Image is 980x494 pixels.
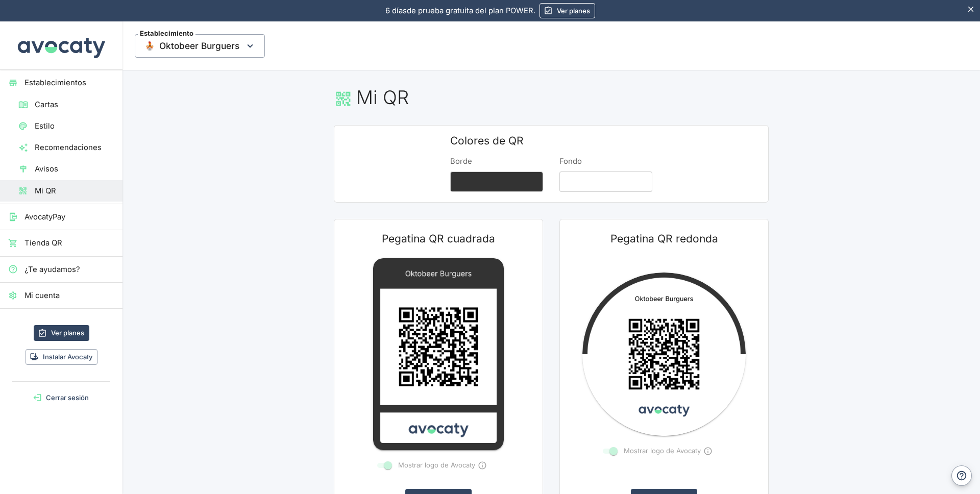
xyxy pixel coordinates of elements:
span: Recomendaciones [35,142,114,153]
span: Oktobeer Burguers [158,38,240,54]
img: QR [582,273,746,436]
label: Borde [450,156,543,167]
button: Cerrar sesión [4,390,118,406]
span: Mostrar logo de Avocaty [624,444,716,459]
p: de prueba gratuita del plan POWER. [385,5,535,16]
button: Mostrar por qué está bloqueado [701,444,716,459]
h2: Pegatina QR cuadrada [342,228,534,258]
span: AvocatyPay [24,211,114,223]
button: Instalar Avocaty [26,349,97,365]
button: Mostrar por qué está bloqueado [475,458,490,473]
img: Avocaty [15,21,107,69]
span: ¿Te ayudamos? [24,264,114,275]
span: 6 días [385,6,407,15]
button: EstablecimientoThumbnailOktobeer Burguers [135,34,265,58]
span: Cartas [35,99,114,110]
span: Avisos [35,163,114,175]
span: Oktobeer Burguers [135,34,265,58]
span: Tienda QR [24,237,114,249]
span: Mi QR [35,185,114,196]
h2: Colores de QR [450,134,652,148]
button: Esconder aviso [962,1,980,18]
img: Thumbnail [146,41,154,51]
img: QR [373,258,504,450]
span: Establecimientos [24,77,114,88]
span: Mostrar logo de Avocaty [398,458,490,473]
a: Ver planes [540,3,595,18]
a: Ver planes [34,325,89,341]
span: Mi cuenta [24,290,114,301]
h2: Pegatina QR redonda [568,228,760,258]
label: Fondo [559,156,653,167]
button: Ayuda y contacto [951,465,972,486]
span: Estilo [35,120,114,132]
h1: Mi QR [334,86,769,109]
span: Establecimiento [138,30,195,37]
